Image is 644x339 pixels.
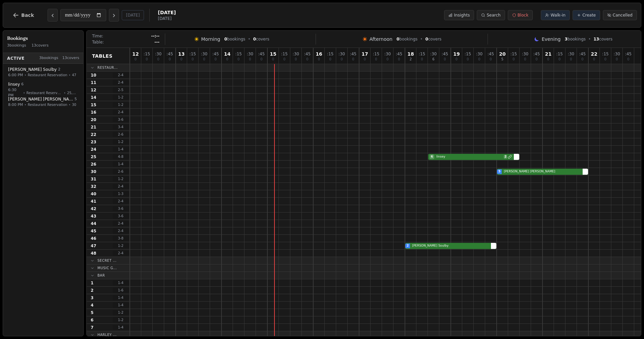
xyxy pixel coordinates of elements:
span: 0 [425,37,428,41]
span: • [24,73,26,78]
span: • [24,102,26,107]
span: 1 - 4 [113,280,129,285]
span: covers [425,36,441,42]
span: 5 [498,169,500,174]
span: 2 - 4 [113,184,129,189]
span: 0 [352,58,354,61]
span: Secret ... [97,258,117,263]
span: : 30 [201,52,207,56]
span: 0 [283,58,285,61]
span: 0 [570,58,572,61]
span: 25 [91,154,96,160]
span: 11 [91,80,96,85]
span: 0 [214,58,216,61]
span: : 15 [235,52,242,56]
span: 0 [341,58,343,61]
button: linsey 66:30 PM•Restaurant Reservation•25, 63 [4,79,82,101]
span: 25, 63 [67,90,77,95]
span: 0 [616,58,618,61]
span: 12 [91,87,96,93]
span: 45 [91,228,96,234]
span: 0 [249,58,251,61]
span: covers [253,36,269,42]
span: : 15 [281,52,288,56]
span: 0 [421,58,423,61]
span: : 30 [339,52,345,56]
span: 4 [91,303,93,308]
span: 2 [407,244,409,248]
span: 2 - 4 [113,73,129,78]
span: : 30 [476,52,482,56]
span: 0 [467,58,469,61]
span: bookings [224,36,245,42]
span: 0 [593,58,595,61]
span: Cancelled [613,12,633,18]
span: 14 [224,52,230,56]
span: : 30 [293,52,299,56]
span: Harley ... [97,332,117,337]
span: 1 - 2 [113,102,129,107]
span: 0 [524,58,526,61]
span: • [248,36,251,42]
span: [PERSON_NAME] Soulby [411,244,489,248]
span: Restaurant Reservation [26,90,62,95]
span: 47 [91,243,96,249]
span: 2 - 4 [113,80,129,85]
span: Time: [92,33,103,39]
span: : 15 [373,52,379,56]
span: Evening [541,36,560,43]
span: 0 [306,58,308,61]
span: [DATE] [158,16,176,21]
span: • [588,36,591,42]
span: 41 [91,199,96,204]
button: Previous day [48,9,58,22]
span: Create [582,12,596,18]
span: 4 - 8 [113,154,129,159]
span: : 30 [384,52,391,56]
span: 15 [270,52,276,56]
span: [PERSON_NAME] [PERSON_NAME] [8,96,73,102]
span: 19 [453,52,460,56]
span: 0 [295,58,297,61]
span: 32 [91,184,96,189]
span: 0 [329,58,331,61]
span: 0 [180,58,182,61]
span: 2 - 5 [113,87,129,92]
span: 13 covers [32,43,49,49]
span: : 15 [144,52,150,56]
span: 2 - 4 [113,221,129,226]
span: 1 - 6 [113,288,129,293]
span: 3 - 6 [113,117,129,122]
span: 21 [545,52,551,56]
span: 1 - 2 [113,95,129,100]
button: [DATE] [122,10,144,20]
span: Tables [92,53,113,59]
span: linsey [8,82,20,87]
span: 1 - 4 [113,147,129,152]
span: 1 - 4 [113,295,129,300]
span: : 45 [350,52,356,56]
span: 0 [535,58,537,61]
button: Search [477,10,505,20]
span: 2 - 6 [113,169,129,174]
span: Afternoon [370,36,392,43]
span: covers [593,36,612,42]
button: Back [7,7,39,23]
span: Walk-in [551,12,565,18]
button: [PERSON_NAME] Soulby26:00 PM•Restaurant Reservation•47 [4,64,82,80]
span: 3 [91,295,93,301]
span: 43 [91,214,96,219]
span: 2 [91,288,93,293]
span: 3 - 4 [113,124,129,130]
span: 6 [432,58,434,61]
span: 0 [135,58,137,61]
span: : 45 [167,52,173,56]
span: 26 [91,162,96,167]
span: 6 [91,317,93,323]
span: 6:00 PM [8,72,23,78]
span: 20 [499,52,505,56]
span: 0 [581,58,583,61]
span: 2 [504,155,507,159]
span: : 45 [258,52,265,56]
span: 1 - 2 [113,317,129,322]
